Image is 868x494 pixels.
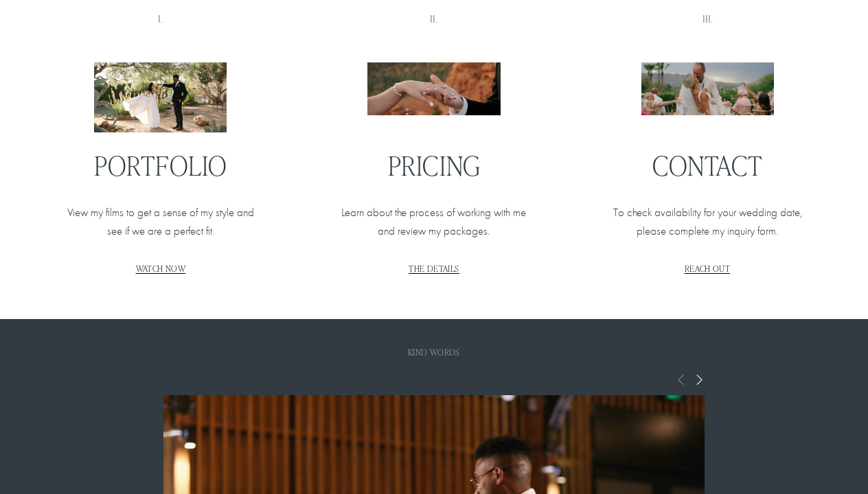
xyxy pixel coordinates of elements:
[334,150,535,180] h2: PRICING
[163,347,705,357] h1: Kind words
[685,263,730,274] a: REACH OUT
[136,263,185,274] a: WATCH NOW
[60,150,262,180] h2: PORTFOLIO
[334,203,535,240] p: Learn about the process of working with me and review my packages.
[694,373,705,385] span: Next
[409,263,459,274] a: THE DETAILS
[334,10,535,28] p: II.
[607,10,808,28] p: III.
[676,373,687,385] span: Previous
[60,10,262,28] p: I.
[60,203,262,240] p: View my films to get a sense of my style and see if we are a perfect fit.
[607,150,808,180] h2: CONTACT
[607,203,808,240] p: To check availability for your wedding date, please complete my inquiry form.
